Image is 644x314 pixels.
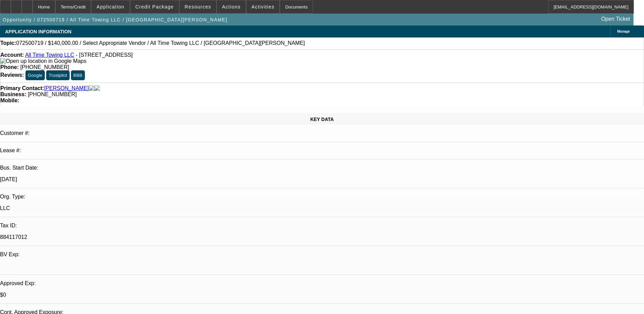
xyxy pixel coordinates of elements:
span: Resources [185,4,211,10]
button: Application [91,0,129,13]
strong: Business: [0,91,26,97]
span: 072500719 / $140,000.00 / Select Appropriate Vendor / All Time Towing LLC / [GEOGRAPHIC_DATA][PER... [16,40,305,46]
a: [PERSON_NAME] [44,85,89,91]
span: APPLICATION INFORMATION [5,29,71,34]
span: KEY DATA [310,117,334,122]
strong: Primary Contact: [0,85,44,91]
button: Actions [217,0,246,13]
a: All Time Towing LLC [25,52,74,58]
strong: Mobile: [0,98,19,103]
strong: Account: [0,52,24,58]
strong: Reviews: [0,72,24,78]
a: Open Ticket [599,13,633,25]
img: facebook-icon.png [89,85,94,91]
span: Actions [222,4,241,10]
span: Activities [252,4,275,10]
img: Open up location in Google Maps [0,58,86,64]
span: Application [96,4,124,10]
button: Trustpilot [46,70,69,80]
strong: Phone: [0,64,19,70]
button: Resources [180,0,216,13]
span: - [STREET_ADDRESS] [76,52,133,58]
span: Opportunity / 072500719 / All Time Towing LLC / [GEOGRAPHIC_DATA][PERSON_NAME] [3,17,227,22]
button: Credit Package [130,0,179,13]
span: Manage [617,30,630,33]
button: BBB [71,70,85,80]
span: Credit Package [135,4,174,10]
img: linkedin-icon.png [94,85,100,91]
strong: Topic: [0,40,16,46]
button: Activities [246,0,280,13]
span: [PHONE_NUMBER] [28,91,77,97]
span: [PHONE_NUMBER] [20,64,69,70]
a: View Google Maps [0,58,86,64]
button: Google [25,70,45,80]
